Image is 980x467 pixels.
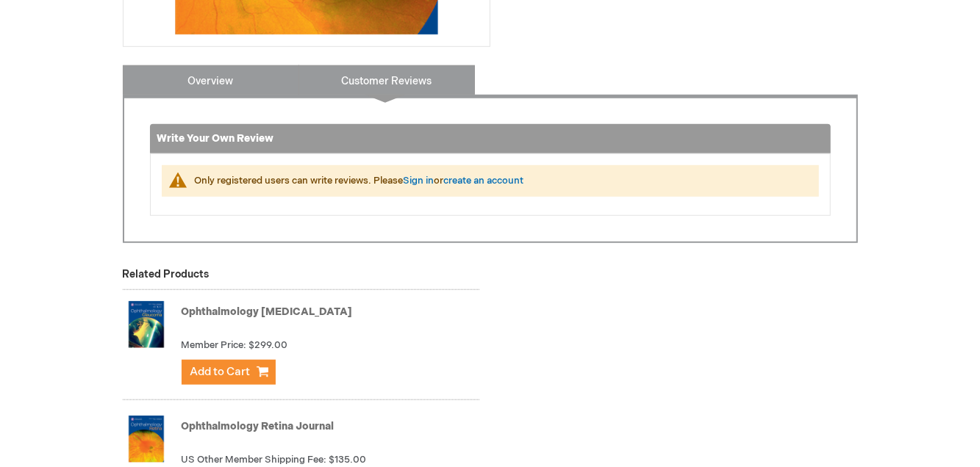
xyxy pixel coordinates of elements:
span: Add to Cart [190,365,251,379]
a: create an account [444,175,524,187]
div: Only registered users can write reviews. Please or [195,174,804,188]
span: $135.00 [329,453,367,467]
a: Customer Reviews [298,65,475,95]
a: Ophthalmology Retina Journal [182,420,335,432]
strong: Write Your Own Review [157,132,274,145]
a: Sign in [404,175,434,187]
a: Overview [123,65,299,95]
strong: Member Price: [182,339,247,352]
span: $299.00 [249,339,288,352]
button: Add to Cart [182,360,276,385]
strong: Related Products [123,268,210,280]
a: Ophthalmology [MEDICAL_DATA] [182,305,353,318]
img: Ophthalmology Glaucoma [123,295,170,354]
strong: US Other Member Shipping Fee: [182,453,327,467]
